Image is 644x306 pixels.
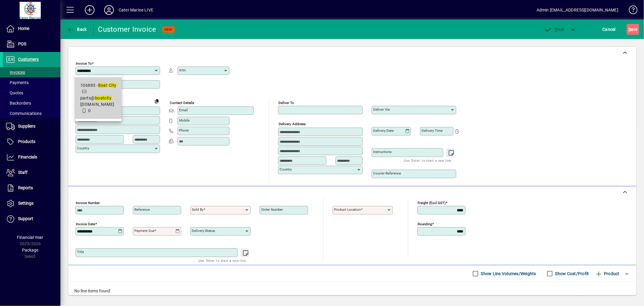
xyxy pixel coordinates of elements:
div: 106883 - [80,82,116,89]
mat-label: Delivery date [373,129,394,133]
em: City [109,83,117,88]
button: Copy to Delivery address [152,96,162,106]
em: city [104,96,111,100]
mat-label: Instructions [373,150,392,154]
mat-label: Delivery time [421,129,443,133]
mat-label: Mobile [179,118,190,122]
span: Product [595,269,620,278]
a: Communications [3,108,60,119]
mat-label: Deliver via [373,107,390,112]
span: Backorders [6,101,31,106]
a: Products [3,134,60,149]
app-page-header-button: Back [60,24,94,35]
mat-label: Email [179,108,188,112]
span: ave [628,24,638,34]
mat-hint: Use 'Enter' to start a new line [404,157,451,164]
mat-label: Title [77,250,84,254]
label: Show Line Volumes/Weights [480,271,536,277]
em: Boat [98,83,108,88]
button: Product [592,268,623,279]
span: Invoices [6,70,25,75]
div: Customer Invoice [98,24,156,34]
a: Knowledge Base [624,1,636,21]
mat-label: Country [280,167,292,171]
div: Cater Marine LIVE [119,5,153,15]
span: POS [18,41,26,46]
mat-label: Order number [261,207,283,212]
span: parts@ .[DOMAIN_NAME] [80,96,114,107]
button: Profile [99,5,119,15]
a: Financials [3,150,60,165]
span: Staff [18,170,27,175]
span: Support [18,216,33,221]
button: Post [542,24,567,35]
span: Reports [18,185,33,190]
a: POS [3,37,60,52]
a: Support [3,211,60,226]
span: Communications [6,111,42,116]
button: Add [80,5,99,15]
span: Suppliers [18,124,35,129]
div: No line items found [68,282,636,300]
span: P [555,27,558,32]
mat-label: Freight (excl GST) [418,201,446,205]
a: Backorders [3,98,60,108]
mat-label: Invoice number [76,201,100,205]
em: boat [95,96,104,100]
span: ost [545,27,564,32]
mat-label: Rounding [418,222,432,226]
a: Settings [3,196,60,211]
a: Payments [3,77,60,88]
a: Invoices [3,67,60,77]
a: Quotes [3,88,60,98]
span: Payments [6,80,29,85]
span: 0 [88,108,91,113]
button: Save [627,24,639,35]
mat-label: Delivery status [192,229,215,233]
span: Products [18,139,35,144]
span: Financials [18,155,37,159]
span: Back [67,27,87,32]
span: NEW [165,28,172,31]
mat-label: Invoice To [76,61,92,66]
span: Settings [18,201,34,206]
mat-hint: Use 'Enter' to start a new line [198,257,246,264]
mat-option: 106883 - Boat City [75,77,121,119]
div: Admin [EMAIL_ADDRESS][DOMAIN_NAME] [537,5,618,15]
mat-label: Product location [334,207,361,212]
span: Quotes [6,90,23,95]
span: Cancel [603,24,616,34]
span: Financial Year [17,235,43,240]
a: Reports [3,181,60,196]
mat-label: Payment due [134,229,155,233]
span: S [628,27,631,32]
mat-label: Phone [179,128,189,132]
span: Package [22,248,38,252]
mat-label: Reference [134,207,150,212]
span: Home [18,26,29,31]
button: Cancel [601,24,617,35]
a: Home [3,21,60,36]
a: Suppliers [3,119,60,134]
label: Show Cost/Profit [554,271,589,277]
a: Staff [3,165,60,180]
mat-label: Deliver To [278,101,294,105]
mat-label: Sold by [192,207,203,212]
mat-label: Attn [179,68,186,72]
mat-label: Invoice date [76,222,95,226]
button: Back [65,24,88,35]
mat-label: Courier Reference [373,171,401,175]
mat-label: Country [77,146,89,150]
span: Customers [18,57,39,62]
